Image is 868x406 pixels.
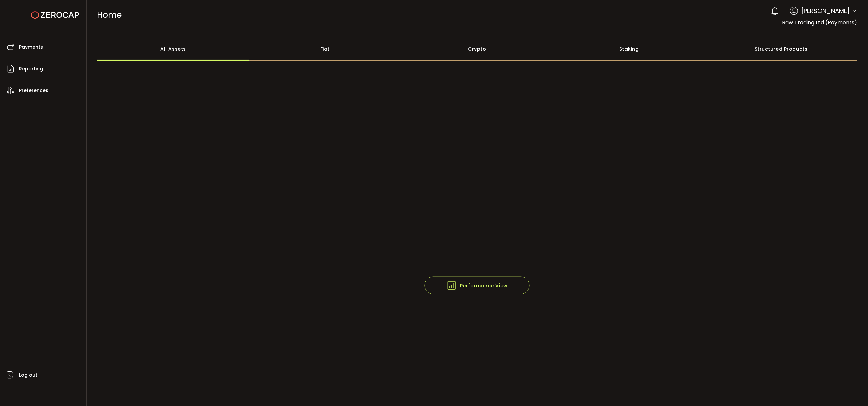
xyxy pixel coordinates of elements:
span: Log out [19,370,37,380]
div: All Assets [97,37,250,61]
span: Reporting [19,64,43,74]
div: Fiat [249,37,401,61]
span: Preferences [19,86,49,95]
span: Raw Trading Ltd (Payments) [782,19,857,26]
div: Staking [553,37,705,61]
div: Crypto [401,37,554,61]
div: Structured Products [705,37,858,61]
span: [PERSON_NAME] [802,6,850,15]
iframe: Chat Widget [835,374,868,406]
button: Performance View [425,277,530,294]
span: Home [97,9,122,21]
span: Performance View [447,280,508,291]
span: Payments [19,42,43,52]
